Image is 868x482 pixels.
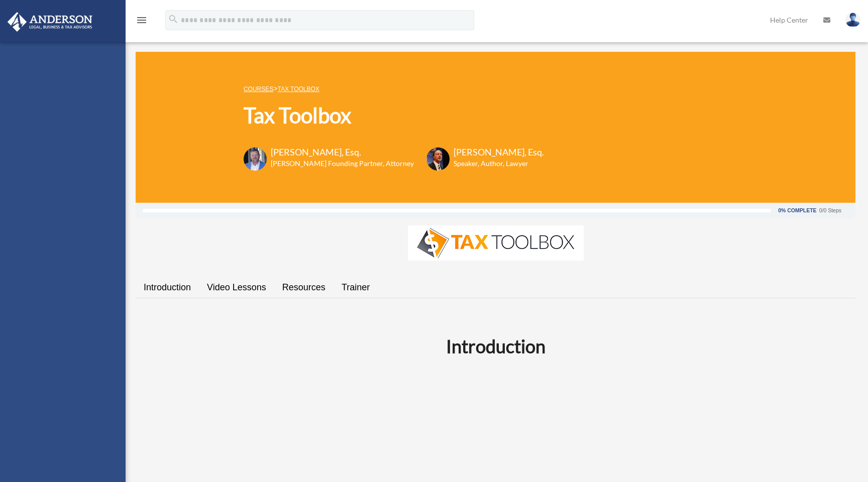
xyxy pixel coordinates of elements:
a: Trainer [334,273,378,302]
img: Toby-circle-head.png [244,147,267,171]
h6: [PERSON_NAME] Founding Partner, Attorney [271,158,414,169]
img: Scott-Estill-Headshot.png [426,147,450,171]
div: 0% Complete [778,208,816,213]
h1: Tax Toolbox [244,101,544,130]
a: Introduction [136,273,199,302]
i: menu [136,14,148,26]
img: User Pic [845,13,860,27]
h3: [PERSON_NAME], Esq. [271,146,414,158]
i: search [168,14,179,25]
a: Video Lessons [199,273,274,302]
h3: [PERSON_NAME], Esq. [454,146,544,158]
img: Anderson Advisors Platinum Portal [5,12,95,32]
a: menu [136,18,148,26]
h2: Introduction [142,334,849,359]
p: > [244,83,544,95]
a: Tax Toolbox [277,86,319,93]
a: Resources [274,273,334,302]
div: 0/0 Steps [819,208,841,213]
a: COURSES [244,86,273,93]
h6: Speaker, Author, Lawyer [454,158,531,169]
